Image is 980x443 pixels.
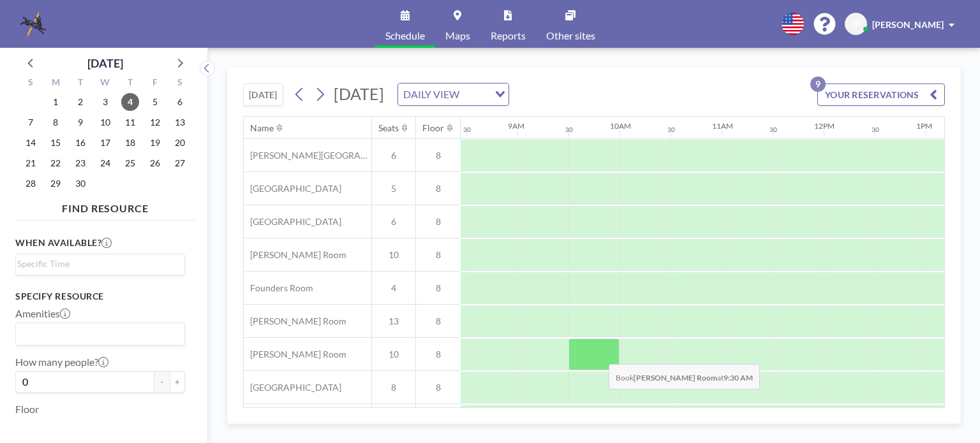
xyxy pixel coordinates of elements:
[609,364,760,389] span: Book at
[17,257,177,271] input: Search for option
[565,126,573,134] div: 30
[16,254,184,273] div: Search for option
[71,154,89,172] span: Tuesday, September 23, 2025
[22,154,40,172] span: Sunday, September 21, 2025
[401,86,462,103] span: DAILY VIEW
[22,175,40,192] span: Sunday, September 28, 2025
[142,75,167,92] div: F
[372,282,415,294] span: 4
[171,134,189,152] span: Saturday, September 20, 2025
[463,126,471,134] div: 30
[15,356,108,368] label: How many people?
[372,249,415,261] span: 10
[814,121,835,131] div: 12PM
[416,216,461,228] span: 8
[372,349,415,360] span: 10
[15,291,185,302] h3: Specify resource
[71,175,89,192] span: Tuesday, September 30, 2025
[916,121,932,131] div: 1PM
[71,134,89,152] span: Tuesday, September 16, 2025
[68,75,93,92] div: T
[667,126,675,134] div: 30
[96,154,114,172] span: Wednesday, September 24, 2025
[463,86,487,103] input: Search for option
[416,349,461,360] span: 8
[244,316,346,327] span: [PERSON_NAME] Room
[372,382,415,393] span: 8
[769,126,777,134] div: 30
[416,183,461,194] span: 8
[43,75,68,92] div: M
[22,113,40,131] span: Sunday, September 7, 2025
[171,113,189,131] span: Saturday, September 13, 2025
[146,134,164,152] span: Friday, September 19, 2025
[22,134,40,152] span: Sunday, September 14, 2025
[372,216,415,228] span: 6
[71,93,89,111] span: Tuesday, September 2, 2025
[378,122,399,134] div: Seats
[121,154,139,172] span: Thursday, September 25, 2025
[244,382,341,393] span: [GEOGRAPHIC_DATA]
[146,113,164,131] span: Friday, September 12, 2025
[244,150,371,161] span: [PERSON_NAME][GEOGRAPHIC_DATA]
[146,93,164,111] span: Friday, September 5, 2025
[416,282,461,294] span: 8
[96,113,114,131] span: Wednesday, September 10, 2025
[416,249,461,261] span: 8
[851,18,861,30] span: JP
[167,75,192,92] div: S
[47,113,64,131] span: Monday, September 8, 2025
[491,31,526,41] span: Reports
[170,371,185,393] button: +
[817,84,945,106] button: YOUR RESERVATIONS9
[93,75,118,92] div: W
[171,154,189,172] span: Saturday, September 27, 2025
[19,75,43,92] div: S
[96,93,114,111] span: Wednesday, September 3, 2025
[372,316,415,327] span: 13
[154,371,170,393] button: -
[416,150,461,161] span: 8
[244,216,341,228] span: [GEOGRAPHIC_DATA]
[610,121,631,131] div: 10AM
[385,31,425,41] span: Schedule
[634,373,717,382] b: [PERSON_NAME] Room
[16,323,184,345] div: Search for option
[244,349,346,360] span: [PERSON_NAME] Room
[810,76,826,92] p: 9
[20,11,46,37] img: organization-logo
[121,113,139,131] span: Thursday, September 11, 2025
[171,93,189,111] span: Saturday, September 6, 2025
[17,326,177,342] input: Search for option
[117,75,142,92] div: T
[372,183,415,194] span: 5
[146,154,164,172] span: Friday, September 26, 2025
[422,122,444,134] div: Floor
[416,382,461,393] span: 8
[15,197,195,215] h4: FIND RESOURCE
[712,121,733,131] div: 11AM
[47,175,64,192] span: Monday, September 29, 2025
[47,154,64,172] span: Monday, September 22, 2025
[416,316,461,327] span: 8
[334,84,384,103] span: [DATE]
[372,150,415,161] span: 6
[15,403,39,416] label: Floor
[250,122,274,134] div: Name
[15,307,70,320] label: Amenities
[872,19,944,30] span: [PERSON_NAME]
[121,93,139,111] span: Thursday, September 4, 2025
[244,282,313,294] span: Founders Room
[445,31,470,41] span: Maps
[508,121,524,131] div: 9AM
[244,249,346,261] span: [PERSON_NAME] Room
[546,31,595,41] span: Other sites
[71,113,89,131] span: Tuesday, September 9, 2025
[244,183,341,194] span: [GEOGRAPHIC_DATA]
[724,373,753,382] b: 9:30 AM
[872,126,879,134] div: 30
[96,134,114,152] span: Wednesday, September 17, 2025
[87,54,123,72] div: [DATE]
[121,134,139,152] span: Thursday, September 18, 2025
[47,93,64,111] span: Monday, September 1, 2025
